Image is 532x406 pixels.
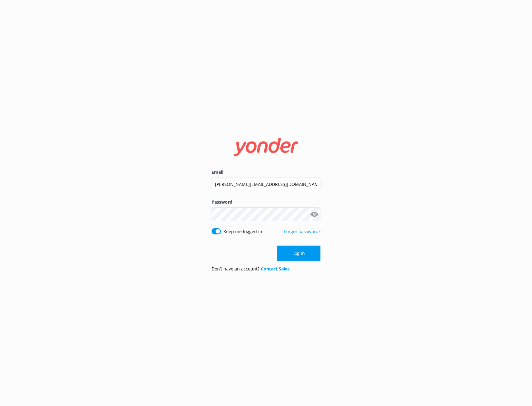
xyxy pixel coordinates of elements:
label: Password [212,199,320,205]
a: Forgot password? [284,228,320,234]
input: user@emailaddress.com [212,177,320,191]
p: Don’t have an account? [212,265,290,272]
label: Email [212,169,320,176]
button: Show password [308,208,320,220]
a: Contact Sales [261,266,290,272]
button: Log in [277,246,320,261]
label: Keep me logged in [223,228,262,235]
